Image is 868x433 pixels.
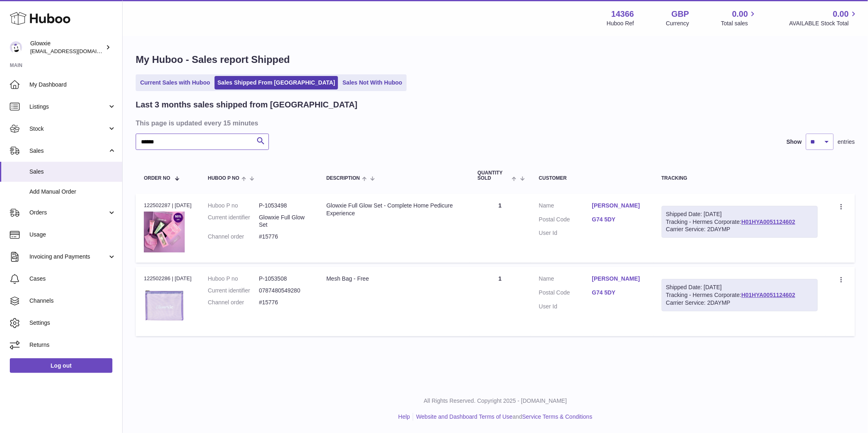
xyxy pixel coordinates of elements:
[129,397,861,405] p: All Rights Reserved. Copyright 2025 - [DOMAIN_NAME]
[539,275,592,285] dt: Name
[340,76,405,89] a: Sales Not With Huboo
[137,76,213,89] a: Current Sales with Huboo
[144,202,192,209] div: 122502287 | [DATE]
[539,176,645,181] div: Customer
[413,413,592,421] li: and
[29,168,116,176] span: Sales
[259,202,310,210] dd: P-1053498
[259,299,310,306] dd: #15776
[208,202,259,210] dt: Huboo P no
[208,176,239,181] span: Huboo P no
[10,41,22,54] img: internalAdmin-14366@internal.huboo.com
[592,289,645,297] a: G74 5DY
[607,20,634,27] div: Huboo Ref
[838,138,855,146] span: entries
[721,20,757,27] span: Total sales
[136,53,855,66] h1: My Huboo - Sales report Shipped
[787,138,802,146] label: Show
[666,283,813,291] div: Shipped Date: [DATE]
[259,233,310,241] dd: #15776
[666,210,813,218] div: Shipped Date: [DATE]
[144,212,185,252] img: 1753479313.jpeg
[327,202,461,217] div: Glowxie Full Glow Set - Complete Home Pedicure Experience
[10,358,112,373] a: Log out
[30,40,104,55] div: Glowxie
[741,292,795,298] a: H01HYA0051124602
[327,275,461,283] div: Mesh Bag - Free
[478,170,510,181] span: Quantity Sold
[789,9,858,27] a: 0.00 AVAILABLE Stock Total
[29,188,116,196] span: Add Manual Order
[29,231,116,239] span: Usage
[721,9,757,27] a: 0.00 Total sales
[208,299,259,306] dt: Channel order
[259,275,310,283] dd: P-1053508
[29,209,107,216] span: Orders
[539,229,592,237] dt: User Id
[470,267,531,336] td: 1
[592,216,645,223] a: G74 5DY
[259,214,310,229] dd: Glowxie Full Glow Set
[208,287,259,295] dt: Current identifier
[29,341,116,349] span: Returns
[259,287,310,295] dd: 0787480549280
[522,413,593,420] a: Service Terms & Conditions
[662,176,818,181] div: Tracking
[29,125,107,133] span: Stock
[29,103,107,111] span: Listings
[144,176,170,181] span: Order No
[592,202,645,210] a: [PERSON_NAME]
[789,20,858,27] span: AVAILABLE Stock Total
[833,9,849,20] span: 0.00
[539,303,592,310] dt: User Id
[470,194,531,263] td: 1
[662,279,818,311] div: Tracking - Hermes Corporate:
[732,9,748,20] span: 0.00
[29,147,107,155] span: Sales
[144,275,192,282] div: 122502286 | [DATE]
[29,275,116,283] span: Cases
[539,289,592,299] dt: Postal Code
[29,319,116,327] span: Settings
[666,225,813,233] div: Carrier Service: 2DAYMP
[30,48,120,54] span: [EMAIL_ADDRESS][DOMAIN_NAME]
[208,214,259,229] dt: Current identifier
[208,275,259,283] dt: Huboo P no
[215,76,338,89] a: Sales Shipped From [GEOGRAPHIC_DATA]
[208,233,259,241] dt: Channel order
[136,118,853,127] h3: This page is updated every 15 minutes
[29,297,116,305] span: Channels
[539,202,592,212] dt: Name
[741,219,795,225] a: H01HYA0051124602
[611,9,634,20] strong: 14366
[666,20,689,27] div: Currency
[327,176,360,181] span: Description
[592,275,645,283] a: [PERSON_NAME]
[144,285,185,326] img: 1753697928.jpg
[136,99,358,110] h2: Last 3 months sales shipped from [GEOGRAPHIC_DATA]
[671,9,689,20] strong: GBP
[539,216,592,225] dt: Postal Code
[29,81,116,89] span: My Dashboard
[662,206,818,238] div: Tracking - Hermes Corporate:
[416,413,512,420] a: Website and Dashboard Terms of Use
[666,299,813,307] div: Carrier Service: 2DAYMP
[398,413,410,420] a: Help
[29,253,107,261] span: Invoicing and Payments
